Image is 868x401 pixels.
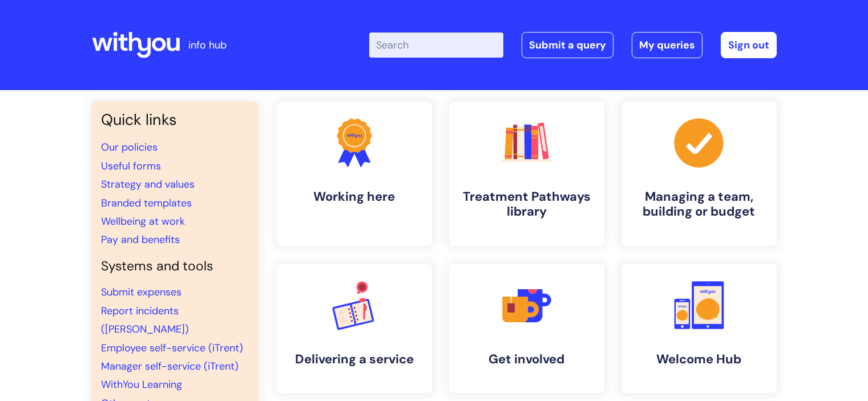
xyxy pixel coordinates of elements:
[449,264,604,393] a: Get involved
[101,111,249,129] h3: Quick links
[101,233,180,246] a: Pay and benefits
[621,264,777,393] a: Welcome Hub
[101,378,182,391] a: WithYou Learning
[369,33,503,58] input: Search
[101,214,185,228] a: Wellbeing at work
[101,359,239,373] a: Manager self-service (iTrent)
[277,102,432,246] a: Working here
[449,102,604,246] a: Treatment Pathways library
[277,264,432,393] a: Delivering a service
[286,352,423,367] h4: Delivering a service
[458,352,595,367] h4: Get involved
[522,32,613,58] a: Submit a query
[458,189,595,220] h4: Treatment Pathways library
[101,285,181,299] a: Submit expenses
[101,258,249,274] h4: Systems and tools
[101,177,195,191] a: Strategy and values
[369,32,777,58] div: | -
[621,102,777,246] a: Managing a team, building or budget
[101,196,192,210] a: Branded templates
[101,341,243,355] a: Employee self-service (iTrent)
[286,189,423,204] h4: Working here
[631,352,768,367] h4: Welcome Hub
[632,32,703,58] a: My queries
[101,304,189,336] a: Report incidents ([PERSON_NAME])
[101,140,158,154] a: Our policies
[188,36,227,54] p: info hub
[631,189,768,220] h4: Managing a team, building or budget
[101,159,161,173] a: Useful forms
[721,32,777,58] a: Sign out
